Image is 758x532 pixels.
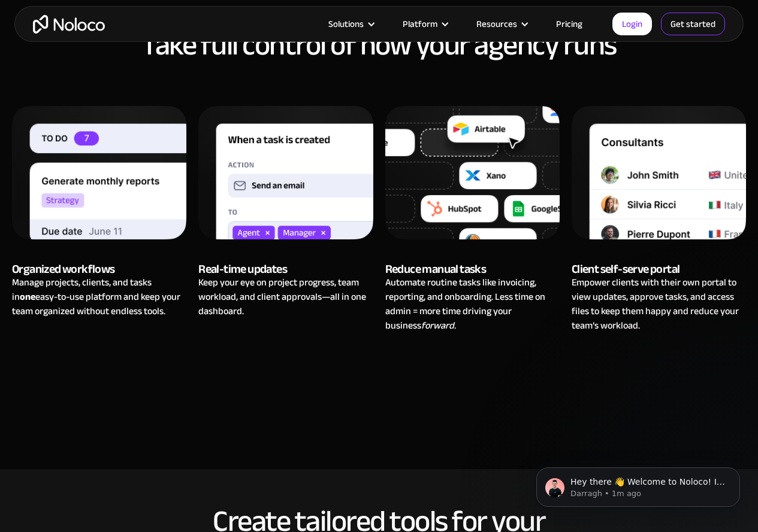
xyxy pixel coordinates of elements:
a: Get started [661,13,725,35]
iframe: Intercom notifications message [518,442,758,526]
div: Client self-serve portal [572,263,746,275]
div: Solutions [313,16,388,32]
div: Real-time updates [198,263,373,275]
strong: one [20,288,35,306]
h2: Take full control of how your agency runs [12,29,746,61]
div: Solutions [328,16,364,32]
a: home [33,15,105,34]
div: Reduce manual tasks [385,263,560,275]
div: Automate routine tasks like invoicing, reporting, and onboarding. Less time on admin = more time ... [385,275,560,333]
div: Resources [461,16,541,32]
div: Organized workflows [12,263,186,275]
em: forward [421,317,454,335]
div: Resources [476,16,517,32]
div: Empower clients with their own portal to view updates, approve tasks, and access files to keep th... [572,275,746,333]
a: Pricing [541,16,597,32]
div: Manage projects, clients, and tasks in easy-to-use platform and keep your team organized without ... [12,275,186,318]
div: Platform [403,16,437,32]
div: Platform [388,16,461,32]
div: Keep your eye on project progress, team workload, and client approvals—all in one dashboard. [198,275,373,318]
a: Login [612,13,652,35]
